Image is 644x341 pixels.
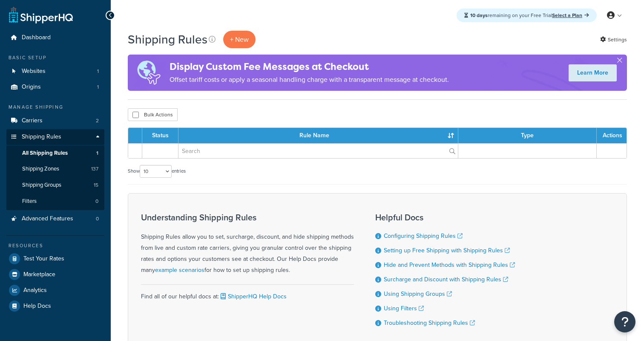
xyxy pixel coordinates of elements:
span: 137 [91,165,98,173]
span: Origins [22,84,41,91]
div: Find all of our helpful docs at: [141,284,354,302]
span: Websites [22,68,46,75]
span: Test Your Rates [23,255,64,263]
li: Shipping Groups [6,177,104,193]
th: Status [142,128,178,143]
span: Filters [22,198,37,205]
a: Troubleshooting Shipping Rules [384,318,475,327]
img: duties-banner-06bc72dcb5fe05cb3f9472aba00be2ae8eb53ab6f0d8bb03d382ba314ac3c341.png [128,55,170,91]
a: Surcharge and Discount with Shipping Rules [384,275,508,284]
strong: 10 days [470,12,488,19]
span: 15 [94,182,98,189]
p: Offset tariff costs or apply a seasonal handling charge with a transparent message at checkout. [170,74,449,86]
span: Help Docs [23,303,51,310]
a: Shipping Groups 15 [6,177,104,193]
li: Advanced Features [6,211,104,227]
a: Learn More [569,64,617,81]
div: Manage Shipping [6,104,104,111]
h3: Helpful Docs [375,213,515,222]
a: Websites 1 [6,64,104,79]
th: Type [458,128,597,143]
a: Select a Plan [552,12,589,19]
div: Resources [6,242,104,249]
a: example scenarios [155,266,204,275]
li: Shipping Zones [6,161,104,177]
span: Analytics [23,287,47,294]
input: Search [178,144,458,158]
div: remaining on your Free Trial [457,9,597,22]
li: All Shipping Rules [6,145,104,161]
button: Open Resource Center [614,311,635,332]
a: Setting up Free Shipping with Shipping Rules [384,246,510,255]
a: Using Filters [384,304,424,313]
span: Shipping Zones [22,165,59,173]
span: Advanced Features [22,215,73,223]
a: Origins 1 [6,79,104,95]
a: Advanced Features 0 [6,211,104,227]
a: ShipperHQ Home [9,6,73,23]
span: Shipping Rules [22,133,61,141]
span: 0 [95,198,98,205]
div: Basic Setup [6,54,104,61]
span: Marketplace [23,271,55,278]
th: Rule Name [178,128,458,143]
a: Analytics [6,283,104,298]
a: Dashboard [6,30,104,46]
th: Actions [597,128,627,143]
a: Filters 0 [6,194,104,209]
h4: Display Custom Fee Messages at Checkout [170,60,449,74]
a: Carriers 2 [6,113,104,129]
span: 1 [97,84,99,91]
li: Filters [6,194,104,209]
a: Marketplace [6,267,104,282]
button: Bulk Actions [128,108,178,121]
a: Configuring Shipping Rules [384,231,463,240]
a: ShipperHQ Help Docs [219,292,287,301]
span: Carriers [22,117,43,124]
a: Help Docs [6,298,104,314]
span: Shipping Groups [22,182,61,189]
h3: Understanding Shipping Rules [141,213,354,222]
a: Settings [600,34,627,46]
li: Carriers [6,113,104,129]
span: All Shipping Rules [22,150,68,157]
label: Show entries [128,165,186,178]
a: Test Your Rates [6,251,104,266]
div: Shipping Rules allow you to set, surcharge, discount, and hide shipping methods from live and cus... [141,213,354,276]
span: Dashboard [22,34,51,41]
h1: Shipping Rules [128,31,207,48]
li: Websites [6,64,104,79]
p: + New [223,31,256,48]
a: Shipping Rules [6,129,104,145]
a: Hide and Prevent Methods with Shipping Rules [384,260,515,269]
span: 1 [97,68,99,75]
span: 0 [96,215,99,223]
span: 2 [96,117,99,124]
span: 1 [96,150,98,157]
li: Origins [6,79,104,95]
select: Showentries [140,165,172,178]
a: Using Shipping Groups [384,289,452,298]
li: Shipping Rules [6,129,104,210]
a: All Shipping Rules 1 [6,145,104,161]
a: Shipping Zones 137 [6,161,104,177]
